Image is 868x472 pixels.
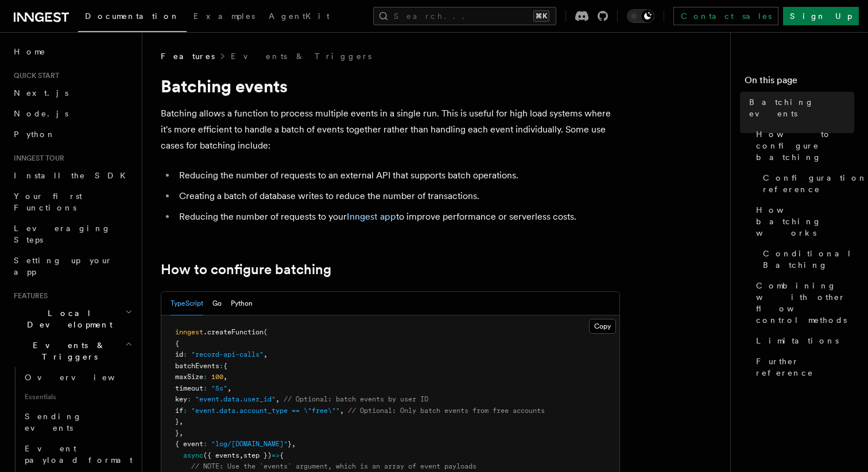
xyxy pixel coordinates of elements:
span: Essentials [20,388,135,406]
button: TypeScript [170,292,203,315]
span: { [223,362,227,370]
span: 100 [211,373,223,381]
span: "log/[DOMAIN_NAME]" [211,440,288,448]
span: { [175,340,179,348]
button: Search...⌘K [373,7,556,25]
span: Quick start [9,71,59,80]
li: Reducing the number of requests to an external API that supports batch operations. [176,167,620,184]
button: Events & Triggers [9,335,135,367]
span: Your first Functions [14,192,82,212]
span: async [183,451,203,459]
a: How to configure batching [751,124,854,167]
a: Documentation [78,3,187,32]
span: : [203,384,207,392]
span: => [272,451,280,459]
span: Home [14,46,46,57]
span: step }) [243,451,272,459]
span: // NOTE: Use the `events` argument, which is an array of event payloads [191,462,476,470]
span: : [203,373,207,381]
span: : [219,362,223,370]
a: Sign Up [783,7,859,25]
span: Further reference [756,356,854,379]
kbd: ⌘K [533,10,549,22]
span: "event.data.account_type == \"free\"" [191,407,340,415]
span: timeout [175,384,203,392]
li: Creating a batch of database writes to reduce the number of transactions. [176,188,620,204]
span: if [175,407,183,415]
span: "5s" [211,384,227,392]
span: "record-api-calls" [191,350,263,358]
a: Examples [187,3,262,31]
span: id [175,350,183,358]
a: Install the SDK [9,165,135,186]
a: Sending events [20,406,135,438]
a: Event payload format [20,438,135,470]
span: Conditional Batching [763,248,854,271]
span: , [179,429,183,437]
a: Conditional Batching [758,243,854,275]
span: { [280,451,284,459]
span: Event payload format [25,444,133,465]
a: Limitations [751,330,854,351]
span: Leveraging Steps [14,224,111,244]
span: ({ events [203,451,239,459]
span: Batching events [749,96,854,119]
a: Node.js [9,103,135,124]
span: : [187,395,191,403]
a: Your first Functions [9,186,135,218]
span: Python [14,130,56,139]
a: Python [9,124,135,145]
li: Reducing the number of requests to your to improve performance or serverless costs. [176,209,620,225]
span: { event [175,440,203,448]
a: Batching events [745,92,854,124]
span: .createFunction [203,328,263,336]
span: Next.js [14,88,68,97]
p: Batching allows a function to process multiple events in a single run. This is useful for high lo... [161,106,620,154]
span: Features [161,50,215,62]
span: , [263,350,268,358]
span: Install the SDK [14,171,133,180]
span: , [239,451,243,459]
a: How batching works [751,200,854,243]
a: Combining with other flow control methods [751,275,854,330]
h1: Batching events [161,76,620,96]
a: How to configure batching [161,262,331,278]
a: Next.js [9,83,135,103]
span: Limitations [756,335,839,346]
a: Inngest app [347,211,396,222]
span: , [276,395,280,403]
span: // Optional: Only batch events from free accounts [348,407,545,415]
a: Home [9,41,135,62]
button: Python [231,292,253,315]
span: maxSize [175,373,203,381]
a: Overview [20,367,135,388]
span: AgentKit [269,11,330,21]
a: Further reference [751,351,854,383]
span: How batching works [756,204,854,239]
a: Contact sales [673,7,778,25]
span: ( [263,328,268,336]
span: inngest [175,328,203,336]
span: batchEvents [175,362,219,370]
a: Leveraging Steps [9,218,135,250]
span: Documentation [85,11,180,21]
button: Go [212,292,222,315]
h4: On this page [745,73,854,92]
a: AgentKit [262,3,336,31]
span: Examples [193,11,255,21]
span: Overview [25,373,143,382]
a: Configuration reference [758,167,854,200]
span: : [183,350,187,358]
span: Combining with other flow control methods [756,280,854,326]
span: Sending events [25,412,82,432]
span: } [288,440,292,448]
span: How to configure batching [756,128,854,163]
span: , [223,373,227,381]
span: Configuration reference [763,172,867,195]
span: } [175,429,179,437]
button: Toggle dark mode [627,9,654,23]
span: : [203,440,207,448]
span: Local Development [9,307,125,330]
span: , [179,418,183,426]
span: "event.data.user_id" [195,395,276,403]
